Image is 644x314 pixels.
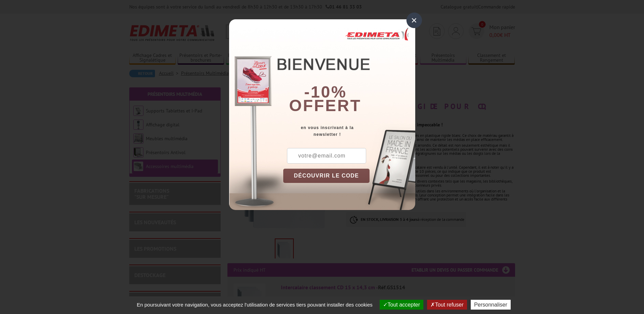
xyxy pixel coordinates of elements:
span: En poursuivant votre navigation, vous acceptez l'utilisation de services tiers pouvant installer ... [133,302,376,308]
button: Tout accepter [380,300,423,310]
button: Personnaliser (fenêtre modale) [471,300,511,310]
div: en vous inscrivant à la newsletter ! [283,124,415,138]
font: offert [289,97,361,114]
div: × [406,13,422,28]
b: -10% [304,83,347,101]
button: DÉCOUVRIR LE CODE [283,169,370,183]
button: Tout refuser [427,300,467,310]
input: votre@email.com [287,148,366,164]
